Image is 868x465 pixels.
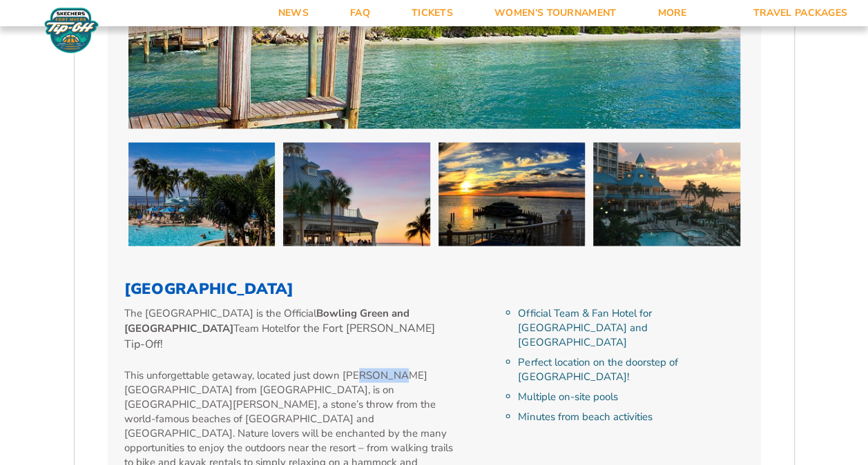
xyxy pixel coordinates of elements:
p: The [GEOGRAPHIC_DATA] is the Official Team Hotel [124,306,455,352]
img: Marriott Sanibel Harbour Resort & Spa (2025 PALMS) [593,143,740,246]
li: Official Team & Fan Hotel for [GEOGRAPHIC_DATA] and [GEOGRAPHIC_DATA] [518,306,744,350]
li: Multiple on-site pools [518,390,744,404]
span: for the Fort [PERSON_NAME] Tip-Off! [124,321,435,351]
h3: [GEOGRAPHIC_DATA] [124,280,744,298]
li: Minutes from beach activities [518,410,744,424]
strong: Bowling Green and [GEOGRAPHIC_DATA] [124,306,409,335]
img: Marriott Sanibel Harbour Resort & Spa (2025 PALMS) [283,143,430,246]
li: Perfect location on the doorstep of [GEOGRAPHIC_DATA]! [518,355,744,384]
img: Marriott Sanibel Harbour Resort & Spa (2025 PALMS) [128,143,276,246]
img: Marriott Sanibel Harbour Resort & Spa (2025 PALMS) [438,143,586,246]
img: Fort Myers Tip-Off [41,7,102,54]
